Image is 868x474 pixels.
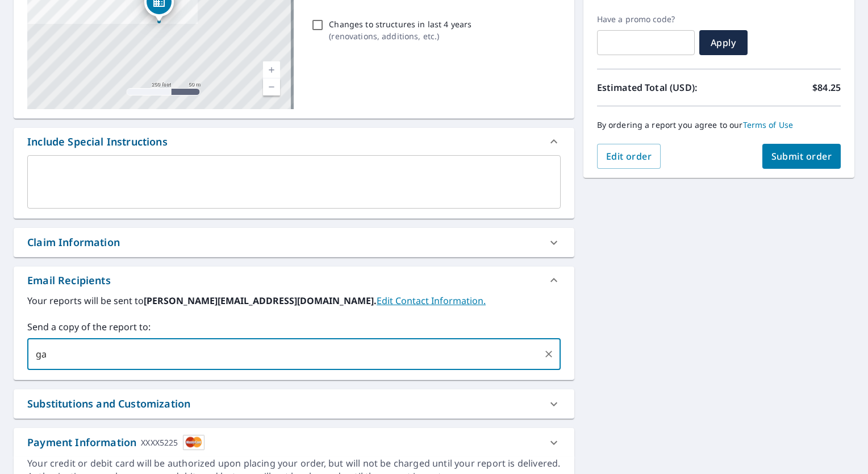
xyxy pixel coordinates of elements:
[541,346,557,362] button: Clear
[263,61,280,78] a: Current Level 17, Zoom In
[597,81,719,94] p: Estimated Total (USD):
[771,150,832,163] span: Submit order
[597,144,661,169] button: Edit order
[27,435,205,450] div: Payment Information
[14,128,574,155] div: Include Special Instructions
[183,435,205,450] img: cardImage
[263,78,280,95] a: Current Level 17, Zoom Out
[14,389,574,418] div: Substitutions and Customization
[14,267,574,294] div: Email Recipients
[27,134,168,149] div: Include Special Instructions
[377,294,486,307] a: EditContactInfo
[597,14,695,24] label: Have a promo code?
[14,228,574,257] div: Claim Information
[597,120,841,130] p: By ordering a report you agree to our
[762,144,841,169] button: Submit order
[27,294,561,307] label: Your reports will be sent to
[27,235,120,250] div: Claim Information
[141,435,178,450] div: XXXX5225
[27,396,190,411] div: Substitutions and Customization
[812,81,841,94] p: $84.25
[144,294,377,307] b: [PERSON_NAME][EMAIL_ADDRESS][DOMAIN_NAME].
[14,428,574,457] div: Payment InformationXXXX5225cardImage
[699,30,748,55] button: Apply
[329,18,471,30] p: Changes to structures in last 4 years
[708,36,738,49] span: Apply
[27,320,561,334] label: Send a copy of the report to:
[606,150,652,163] span: Edit order
[27,273,111,288] div: Email Recipients
[743,119,794,130] a: Terms of Use
[329,30,471,42] p: ( renovations, additions, etc. )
